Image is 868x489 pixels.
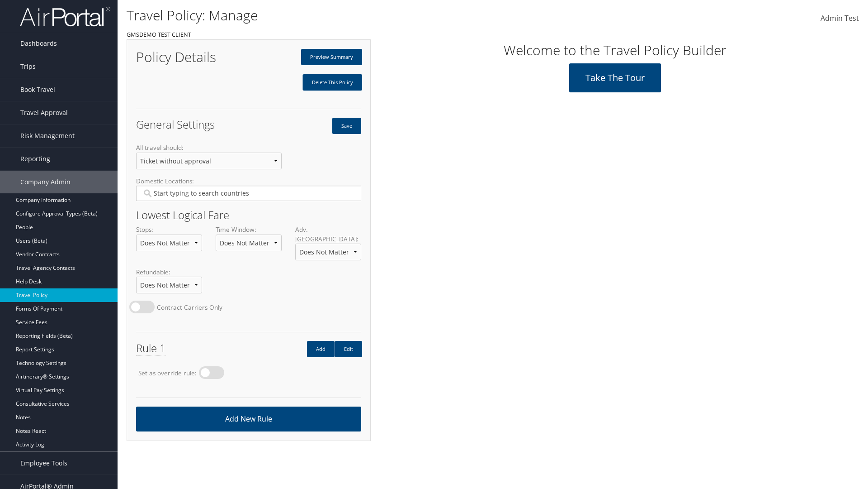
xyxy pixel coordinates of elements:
[332,118,361,134] button: Save
[295,244,361,260] select: Adv. [GEOGRAPHIC_DATA]:
[136,407,361,431] a: Add New Rule
[20,452,67,475] span: Employee Tools
[20,6,110,27] img: airportal-logo.png
[127,6,615,25] h1: Travel Policy: Manage
[127,30,191,38] small: GMSDEMO TEST CLIENT
[136,119,242,130] h2: General Settings
[335,341,362,357] a: Edit
[20,171,71,193] span: Company Admin
[821,5,859,33] a: Admin Test
[136,153,282,169] select: All travel should:
[138,369,197,378] label: Set as override rule:
[142,189,355,198] input: Domestic Locations:
[569,63,661,92] a: Take the tour
[307,341,335,357] a: Add
[216,235,282,251] select: Time Window:
[20,148,50,170] span: Reporting
[136,177,361,208] label: Domestic Locations:
[136,268,202,301] label: Refundable:
[136,340,166,356] span: Rule 1
[157,303,222,312] label: Contract Carriers Only
[377,41,852,60] h1: Welcome to the Travel Policy Builder
[20,32,57,55] span: Dashboards
[295,225,361,268] label: Adv. [GEOGRAPHIC_DATA]:
[136,225,202,258] label: Stops:
[216,225,282,258] label: Time Window:
[20,125,75,147] span: Risk Management
[136,143,282,176] label: All travel should:
[20,101,68,124] span: Travel Approval
[302,74,362,91] a: Delete This Policy
[136,210,361,221] h2: Lowest Logical Fare
[136,277,202,293] select: Refundable:
[821,13,859,23] span: Admin Test
[301,49,362,65] a: Preview Summary
[20,78,55,101] span: Book Travel
[136,235,202,251] select: Stops:
[20,55,36,78] span: Trips
[136,50,242,64] h1: Policy Details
